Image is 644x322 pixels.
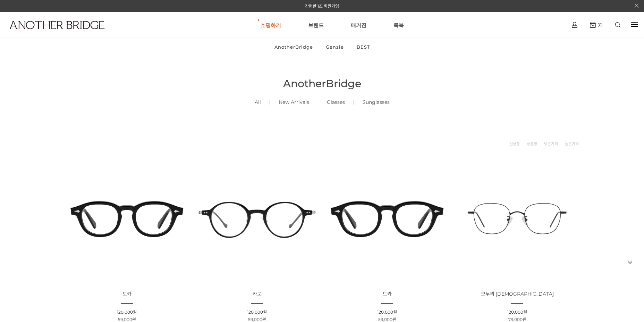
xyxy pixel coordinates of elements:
[393,13,404,38] a: 룩북
[247,309,267,315] span: 120,000원
[354,90,398,114] a: Sunglasses
[248,317,266,322] span: 59,000원
[351,38,376,56] a: BEST
[308,13,324,38] a: 브랜드
[324,156,450,281] img: 토카 아세테이트 안경 - 다양한 스타일에 맞는 뿔테 안경 이미지
[320,38,350,56] a: Genzie
[383,291,392,297] span: 토카
[270,90,318,114] a: New Arrivals
[122,291,132,297] span: 토카
[64,156,189,281] img: 토카 아세테이트 뿔테 안경 이미지
[455,156,580,281] img: 모두의 안경 - 다양한 크기에 맞춘 다용도 디자인 이미지
[351,13,366,38] a: 매거진
[572,22,577,28] img: cart
[507,309,527,315] span: 120,000원
[615,22,620,27] img: search
[10,21,104,29] img: logo
[508,317,526,322] span: 79,000원
[3,21,100,46] a: logo
[590,22,596,28] img: cart
[596,22,603,27] span: (0)
[481,291,554,297] span: 모두의 [DEMOGRAPHIC_DATA]
[269,38,319,56] a: AnotherBridge
[544,140,558,147] a: 낮은가격
[509,140,520,147] a: 신상품
[318,90,354,114] a: Glasses
[253,291,262,297] span: 카로
[122,291,132,297] a: 토카
[260,13,281,38] a: 쇼핑하기
[590,22,603,28] a: (0)
[383,291,392,297] a: 토카
[253,291,262,297] a: 카로
[117,309,137,315] span: 120,000원
[283,77,361,90] span: AnotherBridge
[565,140,579,147] a: 높은가격
[305,3,339,9] a: 간편한 1초 회원가입
[194,156,320,281] img: 카로 - 감각적인 디자인의 패션 아이템 이미지
[377,309,397,315] span: 120,000원
[527,140,537,147] a: 상품명
[246,90,270,114] a: All
[118,317,136,322] span: 59,000원
[481,291,554,297] a: 모두의 [DEMOGRAPHIC_DATA]
[378,317,396,322] span: 59,000원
